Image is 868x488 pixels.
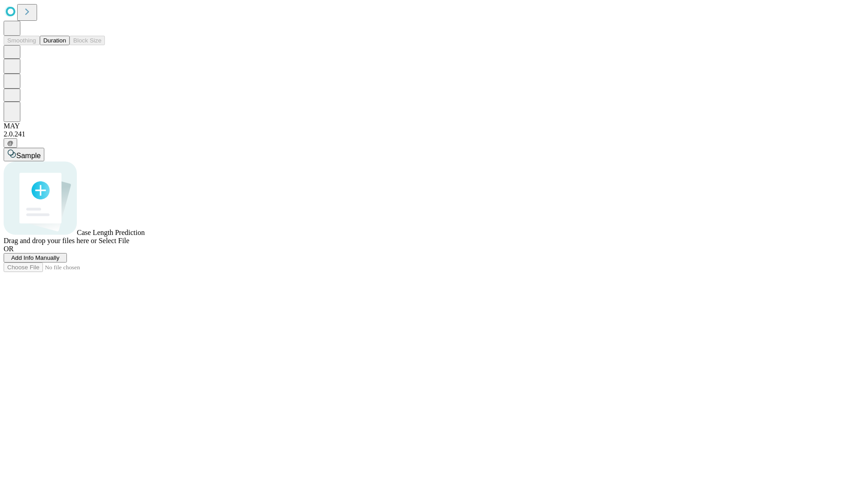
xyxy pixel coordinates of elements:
[70,36,105,45] button: Block Size
[4,138,17,148] button: @
[4,148,44,161] button: Sample
[4,253,67,263] button: Add Info Manually
[4,245,14,253] span: OR
[4,122,864,130] div: MAY
[99,237,129,244] span: Select File
[77,229,145,236] span: Case Length Prediction
[16,152,41,160] span: Sample
[4,237,97,244] span: Drag and drop your files here or
[4,36,40,45] button: Smoothing
[4,130,864,138] div: 2.0.241
[7,140,14,146] span: @
[40,36,70,45] button: Duration
[11,254,60,261] span: Add Info Manually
